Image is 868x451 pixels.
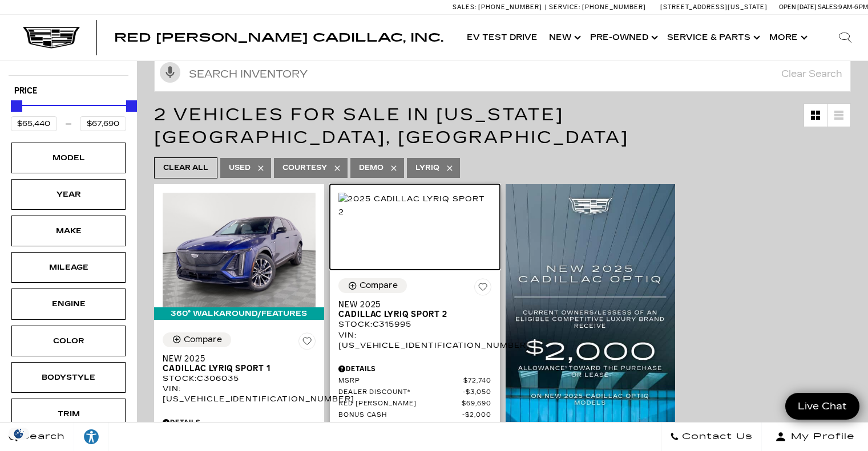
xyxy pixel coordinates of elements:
[785,393,859,420] a: Live Chat
[40,152,97,164] div: Model
[764,15,811,60] button: More
[40,408,97,420] div: Trim
[463,377,491,385] span: $72,740
[463,388,491,397] span: $3,050
[114,32,443,43] a: Red [PERSON_NAME] Cadillac, Inc.
[80,116,126,131] input: Maximum
[163,161,208,175] span: Clear All
[11,116,57,131] input: Minimum
[282,161,327,175] span: Courtesy
[163,417,316,428] div: Pricing Details - New 2025 Cadillac LYRIQ Sport 1
[660,3,768,11] a: [STREET_ADDRESS][US_STATE]
[154,56,851,92] input: Search Inventory
[163,193,316,307] img: 2025 Cadillac LYRIQ Sport 1
[163,354,307,364] span: New 2025
[661,15,764,60] a: Service & Parts
[359,161,383,175] span: Demo
[163,384,316,404] div: VIN: [US_VEHICLE_IDENTIFICATION_NUMBER]
[40,335,97,347] div: Color
[338,319,491,330] div: Stock : C315995
[6,428,32,440] img: Opt-Out Icon
[163,364,307,373] span: Cadillac LYRIQ Sport 1
[11,179,126,210] div: YearYear
[822,15,868,60] div: Search
[338,364,491,374] div: Pricing Details - New 2025 Cadillac LYRIQ Sport 2
[549,3,580,11] span: Service:
[154,104,629,148] span: 2 Vehicles for Sale in [US_STATE][GEOGRAPHIC_DATA], [GEOGRAPHIC_DATA]
[338,330,491,351] div: VIN: [US_VEHICLE_IDENTIFICATION_NUMBER]
[786,429,855,445] span: My Profile
[661,422,762,451] a: Contact Us
[40,188,97,201] div: Year
[11,289,126,319] div: EngineEngine
[11,399,126,429] div: TrimTrim
[338,377,463,385] span: MSRP
[818,3,838,11] span: Sales:
[184,335,222,345] div: Compare
[584,15,661,60] a: Pre-Owned
[462,400,491,408] span: $69,690
[543,15,584,60] a: New
[40,225,97,237] div: Make
[11,96,126,131] div: Price
[11,362,126,393] div: BodystyleBodystyle
[338,400,491,408] a: Red [PERSON_NAME] $69,690
[11,326,126,356] div: ColorColor
[582,3,646,11] span: [PHONE_NUMBER]
[792,400,853,413] span: Live Chat
[338,388,491,397] a: Dealer Discount* $3,050
[545,4,649,10] a: Service: [PHONE_NUMBER]
[338,400,462,408] span: Red [PERSON_NAME]
[804,104,827,127] a: Grid View
[40,371,97,384] div: Bodystyle
[126,100,138,112] div: Maximum Price
[40,298,97,310] div: Engine
[163,373,316,384] div: Stock : C306035
[163,332,231,347] button: Compare Vehicle
[114,31,443,44] span: Red [PERSON_NAME] Cadillac, Inc.
[453,4,545,10] a: Sales: [PHONE_NUMBER]
[779,3,817,11] span: Open [DATE]
[338,411,491,420] a: Bonus Cash $2,000
[338,411,462,420] span: Bonus Cash
[360,281,398,291] div: Compare
[11,252,126,283] div: MileageMileage
[11,100,22,112] div: Minimum Price
[74,428,108,445] div: Explore your accessibility options
[762,422,868,451] button: Open user profile menu
[415,161,439,175] span: LYRIQ
[6,428,32,440] section: Click to Open Cookie Consent Modal
[23,27,80,48] img: Cadillac Dark Logo with Cadillac White Text
[338,300,483,310] span: New 2025
[74,422,109,451] a: Explore your accessibility options
[338,377,491,385] a: MSRP $72,740
[474,278,491,300] button: Save Vehicle
[40,261,97,274] div: Mileage
[338,300,491,319] a: New 2025Cadillac LYRIQ Sport 2
[160,62,180,83] svg: Click to toggle on voice search
[462,411,491,420] span: $2,000
[229,161,251,175] span: Used
[14,86,123,96] h5: Price
[338,310,483,319] span: Cadillac LYRIQ Sport 2
[338,388,463,397] span: Dealer Discount*
[453,3,477,11] span: Sales:
[461,15,543,60] a: EV Test Drive
[338,278,407,293] button: Compare Vehicle
[18,429,65,445] span: Search
[478,3,542,11] span: [PHONE_NUMBER]
[11,216,126,246] div: MakeMake
[163,354,316,373] a: New 2025Cadillac LYRIQ Sport 1
[338,193,491,218] img: 2025 Cadillac LYRIQ Sport 2
[679,429,753,445] span: Contact Us
[298,332,316,354] button: Save Vehicle
[154,307,324,320] div: 360° WalkAround/Features
[11,143,126,173] div: ModelModel
[838,3,868,11] span: 9 AM-6 PM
